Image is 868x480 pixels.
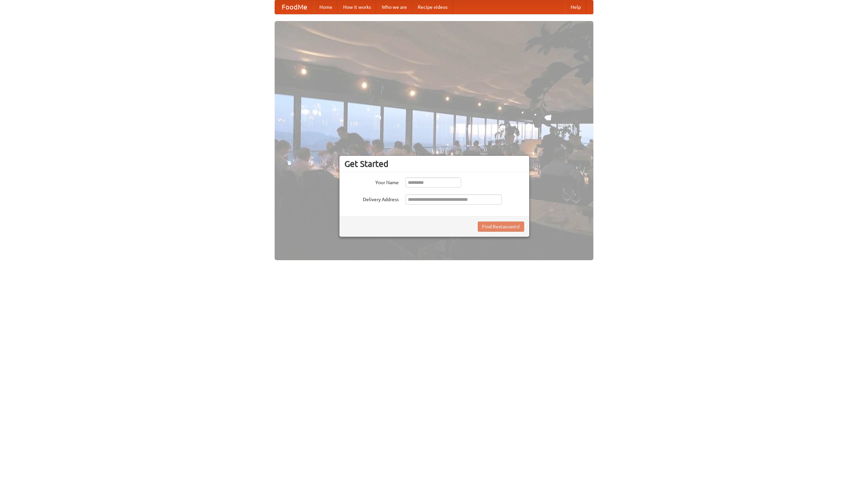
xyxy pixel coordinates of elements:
label: Your Name [344,177,399,186]
a: Help [565,0,586,14]
label: Delivery Address [344,194,399,203]
a: Recipe videos [412,0,453,14]
button: Find Restaurants! [478,222,524,232]
a: How it works [338,0,376,14]
a: FoodMe [275,0,314,14]
a: Who we are [376,0,412,14]
h3: Get Started [344,159,524,169]
a: Home [314,0,338,14]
